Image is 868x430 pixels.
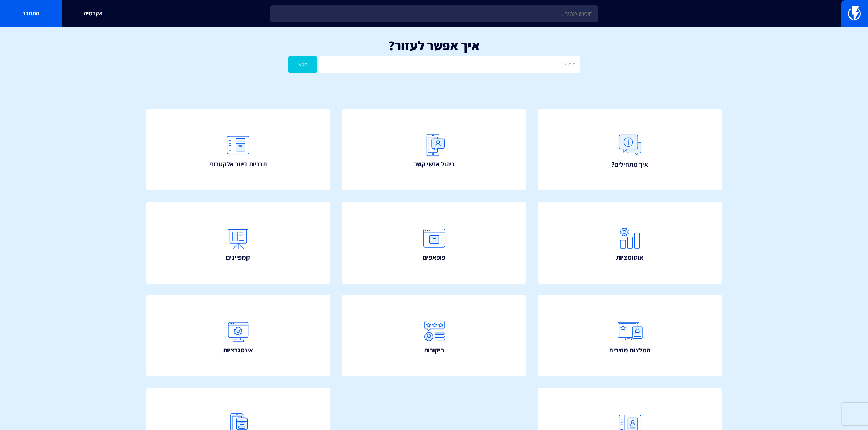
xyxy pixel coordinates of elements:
span: אוטומציות [616,253,643,262]
span: איך מתחילים? [611,160,648,169]
button: חפש [288,56,318,73]
a: תבניות דיוור אלקטרוני [146,109,331,191]
span: תבניות דיוור אלקטרוני [209,159,267,169]
a: אינטגרציות [146,295,331,376]
a: המלצות מוצרים [538,295,722,376]
a: קמפיינים [146,202,331,284]
span: המלצות מוצרים [609,346,650,355]
input: חיפוש מהיר... [270,5,598,22]
a: ביקורות [342,295,526,376]
span: ניהול אנשי קשר [414,159,454,169]
span: ביקורות [424,346,444,355]
a: אוטומציות [538,202,722,284]
a: פופאפים [342,202,526,284]
a: איך מתחילים? [538,109,722,191]
span: אינטגרציות [223,346,253,355]
a: ניהול אנשי קשר [342,109,526,191]
span: קמפיינים [226,253,250,262]
span: פופאפים [423,253,445,262]
input: חיפוש [319,56,580,73]
h1: איך אפשר לעזור? [11,38,857,53]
